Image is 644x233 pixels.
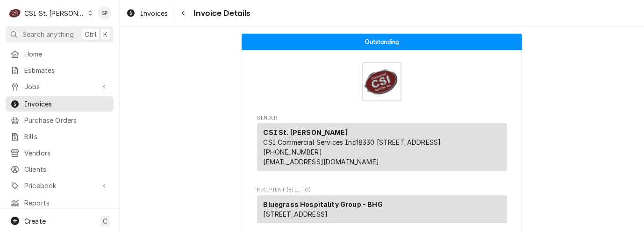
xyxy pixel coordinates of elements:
a: [PHONE_NUMBER] [264,148,322,156]
span: Create [24,217,46,225]
a: Estimates [6,63,114,78]
div: Recipient (Bill To) [257,195,507,223]
button: Search anythingCtrlK [6,26,114,42]
div: Sender [257,123,507,171]
a: Invoices [122,6,172,21]
span: Sender [257,114,507,122]
span: Recipient (Bill To) [257,186,507,194]
span: Reports [24,198,109,208]
span: Invoices [24,99,109,109]
span: Pricebook [24,181,95,191]
a: Go to Pricebook [6,178,114,193]
span: [STREET_ADDRESS] [264,210,328,218]
span: Search anything [22,29,74,39]
a: [EMAIL_ADDRESS][DOMAIN_NAME] [264,158,379,166]
span: Purchase Orders [24,115,109,125]
a: Vendors [6,145,114,161]
span: Estimates [24,65,109,75]
div: Invoice Recipient [257,186,507,227]
strong: CSI St. [PERSON_NAME] [264,128,348,136]
img: Logo [362,62,401,101]
span: Bills [24,132,109,141]
span: Clients [24,164,109,174]
a: Reports [6,195,114,211]
div: C [8,7,21,20]
a: Go to Jobs [6,79,114,94]
a: Purchase Orders [6,113,114,128]
span: C [103,216,107,226]
button: Navigate back [176,6,191,21]
span: K [103,29,107,39]
span: Ctrl [85,29,97,39]
span: Home [24,49,109,59]
div: CSI St. Louis's Avatar [8,7,21,20]
div: SP [98,7,111,20]
div: Shelley Politte's Avatar [98,7,111,20]
span: Outstanding [365,39,399,45]
span: Vendors [24,148,109,158]
div: Invoice Sender [257,114,507,175]
a: Home [6,46,114,62]
div: CSI St. [PERSON_NAME] [24,8,85,18]
span: Jobs [24,82,95,92]
div: Recipient (Bill To) [257,195,507,227]
span: Invoice Details [191,7,250,20]
strong: Bluegrass Hospitality Group - BHG [264,200,383,208]
span: Invoices [140,8,168,18]
a: Bills [6,129,114,144]
a: Clients [6,162,114,177]
div: Sender [257,123,507,175]
span: CSI Commercial Services Inc18330 [STREET_ADDRESS] [264,138,441,146]
div: Status [242,34,522,50]
a: Invoices [6,96,114,112]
